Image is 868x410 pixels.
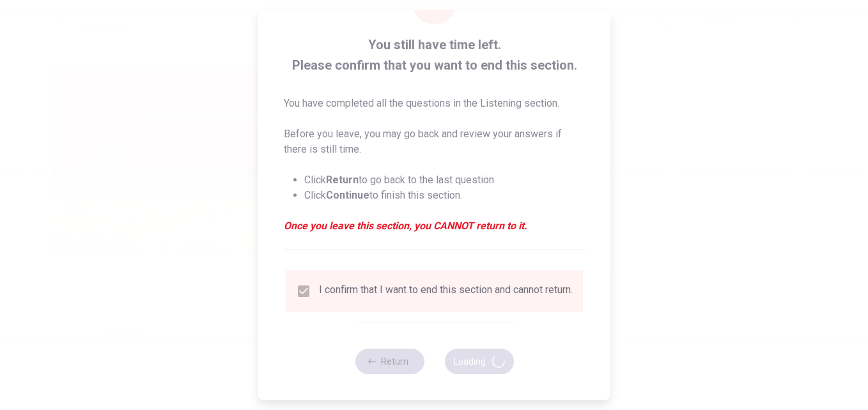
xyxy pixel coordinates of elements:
p: You have completed all the questions in the Listening section. [284,96,585,111]
strong: Return [326,174,359,186]
strong: Continue [326,189,369,201]
span: You still have time left. Please confirm that you want to end this section. [284,34,585,75]
button: Return [355,349,424,374]
p: Before you leave, you may go back and review your answers if there is still time. [284,126,585,157]
li: Click to go back to the last question [304,172,585,188]
div: I confirm that I want to end this section and cannot return. [319,284,573,299]
em: Once you leave this section, you CANNOT return to it. [284,218,585,234]
li: Click to finish this section. [304,188,585,203]
button: Loading [444,349,513,374]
